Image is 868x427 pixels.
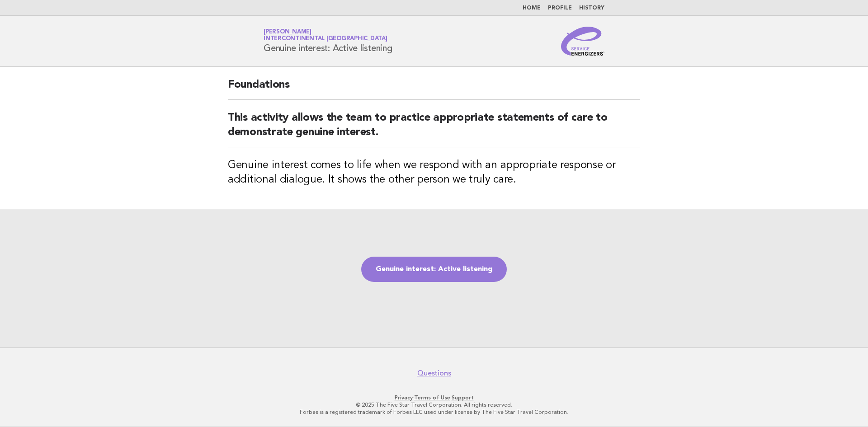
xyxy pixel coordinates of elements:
[228,111,640,147] h2: This activity allows the team to practice appropriate statements of care to demonstrate genuine i...
[523,5,541,11] a: Home
[157,394,711,401] p: · ·
[417,369,451,378] a: Questions
[228,158,640,187] h3: Genuine interest comes to life when we respond with an appropriate response or additional dialogu...
[395,394,413,401] a: Privacy
[264,36,387,42] span: InterContinental [GEOGRAPHIC_DATA]
[548,5,572,11] a: Profile
[264,29,392,53] h1: Genuine interest: Active listening
[157,401,711,408] p: © 2025 The Five Star Travel Corporation. All rights reserved.
[264,29,387,42] a: [PERSON_NAME]InterContinental [GEOGRAPHIC_DATA]
[361,257,507,282] a: Genuine interest: Active listening
[452,394,474,401] a: Support
[561,27,604,56] img: Service Energizers
[157,408,711,416] p: Forbes is a registered trademark of Forbes LLC used under license by The Five Star Travel Corpora...
[579,5,604,11] a: History
[414,394,450,401] a: Terms of Use
[228,78,640,100] h2: Foundations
